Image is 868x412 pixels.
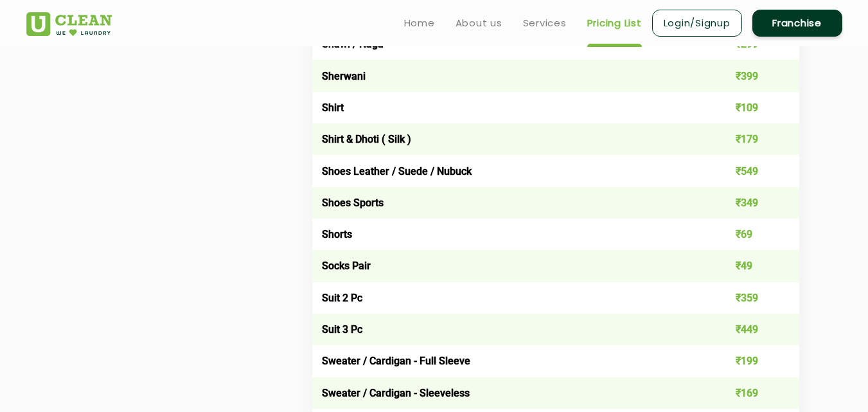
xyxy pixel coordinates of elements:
td: Suit 3 Pc [312,314,702,345]
td: Shoes Sports [312,187,702,219]
td: Shoes Leather / Suede / Nubuck [312,155,702,186]
td: ₹179 [702,123,799,155]
td: Sherwani [312,60,702,91]
td: ₹549 [702,155,799,186]
td: Shirt [312,92,702,123]
a: Pricing List [587,15,642,31]
a: About us [456,15,502,31]
td: Sweater / Cardigan - Full Sleeve [312,345,702,377]
td: Socks Pair [312,250,702,282]
a: Services [523,15,567,31]
td: ₹109 [702,92,799,123]
td: Shirt & Dhoti ( Silk ) [312,123,702,155]
td: ₹359 [702,282,799,314]
td: ₹449 [702,314,799,345]
a: Franchise [752,10,842,37]
a: Home [404,15,435,31]
a: Login/Signup [652,10,742,37]
td: ₹69 [702,219,799,250]
td: ₹199 [702,345,799,377]
td: ₹349 [702,187,799,219]
img: UClean Laundry and Dry Cleaning [26,12,112,36]
td: Sweater / Cardigan - Sleeveless [312,377,702,409]
td: Suit 2 Pc [312,282,702,314]
td: Shorts [312,219,702,250]
td: ₹399 [702,60,799,91]
td: ₹169 [702,377,799,409]
td: ₹49 [702,250,799,282]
